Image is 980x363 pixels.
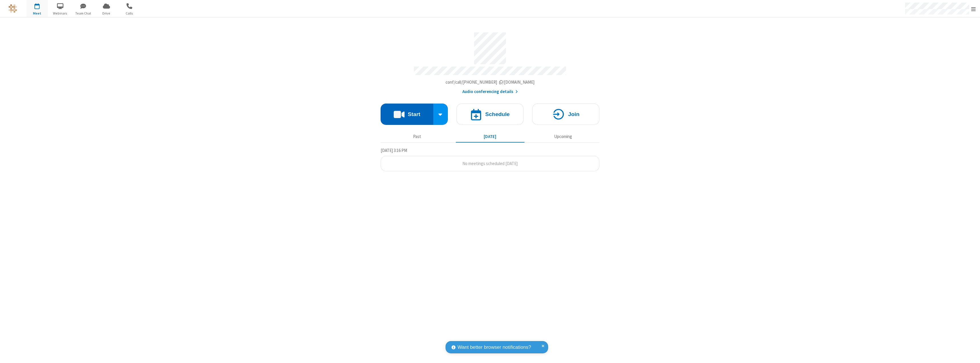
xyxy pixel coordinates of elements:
span: Team Chat [73,11,94,16]
span: Want better browser notifications? [458,344,531,351]
button: Start [381,104,433,125]
h4: Schedule [485,112,510,117]
section: Account details [381,28,599,95]
span: No meetings scheduled [DATE] [462,161,518,166]
span: Drive [96,11,117,16]
div: Start conference options [433,104,448,125]
span: [DATE] 3:16 PM [381,148,407,153]
button: Schedule [456,104,524,125]
button: Past [383,131,452,142]
iframe: Chat [966,348,976,359]
button: [DATE] [456,131,524,142]
button: Join [532,104,599,125]
img: QA Selenium DO NOT DELETE OR CHANGE [9,4,17,13]
button: Audio conferencing details [462,88,518,95]
span: Calls [119,11,140,16]
span: Meet [26,11,48,16]
section: Today's Meetings [381,147,599,172]
span: Copy my meeting room link [446,79,535,85]
h4: Start [408,112,420,117]
span: Webinars [50,11,71,16]
h4: Join [568,112,579,117]
button: Copy my meeting room linkCopy my meeting room link [446,79,535,86]
button: Upcoming [529,131,597,142]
